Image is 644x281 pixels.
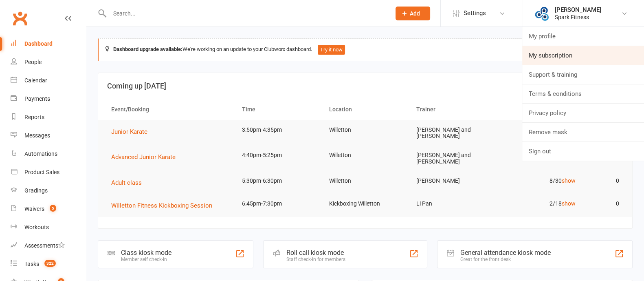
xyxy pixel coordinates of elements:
[11,35,86,53] a: Dashboard
[50,205,56,212] span: 5
[409,120,496,146] td: [PERSON_NAME] and [PERSON_NAME]
[11,218,86,237] a: Workouts
[322,120,409,139] td: Willetton
[111,128,147,135] span: Junior Karate
[496,146,583,165] td: 13/30
[555,13,601,21] div: Spark Fitness
[104,99,235,120] th: Event/Booking
[534,5,551,22] img: thumb_image1643853315.png
[409,99,496,120] th: Trainer
[318,45,345,55] button: Try it now
[496,99,583,120] th: Attendees
[10,8,30,29] a: Clubworx
[11,53,86,71] a: People
[111,179,142,186] span: Adult class
[24,40,53,47] div: Dashboard
[11,237,86,255] a: Assessments
[11,181,86,200] a: Gradings
[583,171,626,190] td: 0
[11,163,86,181] a: Product Sales
[11,71,86,90] a: Calendar
[322,171,409,190] td: Willetton
[98,38,633,61] div: We're working on an update to your Clubworx dashboard.
[24,77,47,84] div: Calendar
[522,65,644,84] a: Support & training
[522,84,644,103] a: Terms & conditions
[24,114,44,120] div: Reports
[24,261,39,267] div: Tasks
[11,200,86,218] a: Waivers 5
[111,127,153,137] button: Junior Karate
[286,257,345,262] div: Staff check-in for members
[496,171,583,190] td: 8/30
[522,46,644,65] a: My subscription
[44,260,56,267] span: 322
[107,82,623,90] h3: Coming up [DATE]
[11,255,86,273] a: Tasks 322
[286,249,345,257] div: Roll call kiosk mode
[111,152,181,162] button: Advanced Junior Karate
[322,146,409,165] td: Willetton
[562,200,576,207] a: show
[111,202,212,209] span: Willetton Fitness Kickboxing Session
[235,120,322,139] td: 3:50pm-4:35pm
[322,99,409,120] th: Location
[464,4,486,22] span: Settings
[111,178,147,188] button: Adult class
[409,146,496,171] td: [PERSON_NAME] and [PERSON_NAME]
[11,90,86,108] a: Payments
[496,194,583,213] td: 2/18
[235,99,322,120] th: Time
[24,242,65,249] div: Assessments
[24,95,50,102] div: Payments
[555,6,601,13] div: [PERSON_NAME]
[562,177,576,184] a: show
[460,249,551,257] div: General attendance kiosk mode
[24,206,44,212] div: Waivers
[235,194,322,213] td: 6:45pm-7:30pm
[24,150,57,157] div: Automations
[24,59,42,65] div: People
[322,194,409,213] td: Kickboxing Willetton
[522,104,644,122] a: Privacy policy
[121,257,171,262] div: Member self check-in
[460,257,551,262] div: Great for the front desk
[396,7,430,20] button: Add
[121,249,171,257] div: Class kiosk mode
[24,169,59,175] div: Product Sales
[11,126,86,145] a: Messages
[496,120,583,139] td: 10/30
[410,10,420,17] span: Add
[409,194,496,213] td: Li Pan
[235,171,322,190] td: 5:30pm-6:30pm
[24,187,48,194] div: Gradings
[111,153,176,161] span: Advanced Junior Karate
[111,201,218,210] button: Willetton Fitness Kickboxing Session
[522,142,644,161] a: Sign out
[235,146,322,165] td: 4:40pm-5:25pm
[113,46,182,52] strong: Dashboard upgrade available:
[11,145,86,163] a: Automations
[409,171,496,190] td: [PERSON_NAME]
[24,224,49,230] div: Workouts
[107,8,385,19] input: Search...
[522,27,644,46] a: My profile
[522,123,644,142] a: Remove mask
[11,108,86,126] a: Reports
[24,132,50,139] div: Messages
[583,194,626,213] td: 0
